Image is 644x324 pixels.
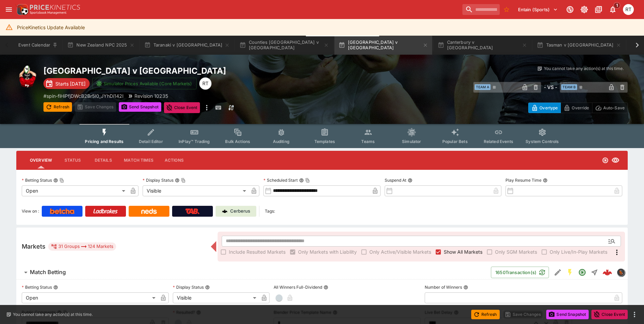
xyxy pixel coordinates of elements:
span: Only SGM Markets [495,248,537,255]
p: Copy To Clipboard [43,92,124,100]
button: Taranaki v [GEOGRAPHIC_DATA] [140,36,234,55]
p: Revision 10235 [134,92,168,100]
button: [GEOGRAPHIC_DATA] v [GEOGRAPHIC_DATA] [334,36,432,55]
span: Show All Markets [444,248,482,255]
span: Team B [561,84,577,90]
p: Override [572,104,589,111]
button: New Zealand NPC 2025 [63,36,139,55]
button: 1650Transaction(s) [491,267,549,278]
button: Documentation [592,3,605,16]
button: Auto-Save [592,103,628,113]
button: Richard Tatton [621,2,636,17]
button: Toggle light/dark mode [578,3,590,16]
img: TabNZ [185,209,200,214]
p: Overtype [539,104,558,111]
h2: Copy To Clipboard [43,66,336,76]
button: Close Event [591,310,628,319]
svg: Open [602,157,609,164]
p: Scheduled Start [263,177,298,183]
svg: Visible [611,156,620,164]
h6: - VS - [544,84,557,91]
div: Visible [173,292,259,303]
span: Detail Editor [139,139,163,144]
div: PriceKinetics Update Available [17,21,85,34]
button: Refresh [43,102,72,112]
svg: More [613,248,621,256]
button: Send Snapshot [546,310,589,319]
button: Tasman v [GEOGRAPHIC_DATA] [533,36,625,55]
p: All Winners Full-Dividend [274,284,322,290]
button: Play Resume Time [543,178,548,183]
button: No Bookmarks [501,4,512,15]
img: sportingsolutions [617,269,625,276]
button: Betting Status [53,285,58,290]
span: Popular Bets [442,139,468,144]
span: 1 [613,2,621,9]
button: Connected to PK [564,3,576,16]
button: Edit Detail [552,266,564,278]
span: Pricing and Results [85,139,124,144]
p: Number of Winners [425,284,462,290]
button: more [203,102,211,113]
p: Display Status [173,284,204,290]
label: Tags: [265,206,275,217]
span: Only Active/Visible Markets [369,248,431,255]
button: open drawer [3,3,15,16]
span: System Controls [526,139,559,144]
button: Match Times [118,152,159,168]
button: SGM Enabled [564,266,576,278]
button: Betting StatusCopy To Clipboard [53,178,58,183]
p: Betting Status [22,177,52,183]
div: Open [22,185,128,196]
p: Cerberus [230,208,250,215]
img: PriceKinetics Logo [15,3,29,16]
img: Neds [141,209,157,214]
button: more [630,310,639,319]
button: Copy To Clipboard [59,178,64,183]
button: Counties [GEOGRAPHIC_DATA] v [GEOGRAPHIC_DATA] [235,36,333,55]
p: You cannot take any action(s) at this time. [544,66,624,72]
a: 8ae72ccc-e449-478c-8d91-457c8d394ea5 [601,266,614,279]
button: Simulator Prices Available (Core Markets) [92,78,197,89]
div: Visible [143,185,249,196]
div: sportingsolutions [617,268,625,276]
div: Richard Tatton [623,4,634,15]
svg: Open [578,268,586,276]
button: Send Snapshot [119,102,161,112]
button: Canterbury v [GEOGRAPHIC_DATA] [434,36,531,55]
div: Open [22,292,158,303]
button: Actions [159,152,189,168]
button: Close Event [164,102,200,113]
span: Only Markets with Liability [298,248,357,255]
span: Simulator [402,139,421,144]
button: Details [88,152,118,168]
button: Event Calendar [14,36,62,55]
button: Copy To Clipboard [181,178,186,183]
button: Open [606,235,618,247]
button: Overtype [528,103,561,113]
button: Status [57,152,88,168]
img: Cerberus [222,209,227,214]
span: Include Resulted Markets [229,248,286,255]
img: rugby_union.png [16,66,38,87]
span: InPlay™ Trading [179,139,210,144]
span: Bulk Actions [225,139,250,144]
button: Straight [588,266,601,278]
label: View on : [22,206,39,217]
div: Event type filters [79,124,564,148]
button: Suspend At [408,178,412,183]
h5: Markets [22,242,45,250]
p: Starts [DATE] [55,80,86,87]
button: Notifications [607,3,619,16]
p: Display Status [143,177,173,183]
button: Overview [24,152,57,168]
button: Display Status [205,285,210,290]
button: Number of Winners [463,285,468,290]
button: Match Betting [16,266,491,279]
input: search [462,4,500,15]
span: Team A [475,84,491,90]
p: Suspend At [385,177,406,183]
button: Select Tenant [514,4,562,15]
button: Refresh [471,310,500,319]
img: Sportsbook Management [30,11,67,14]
